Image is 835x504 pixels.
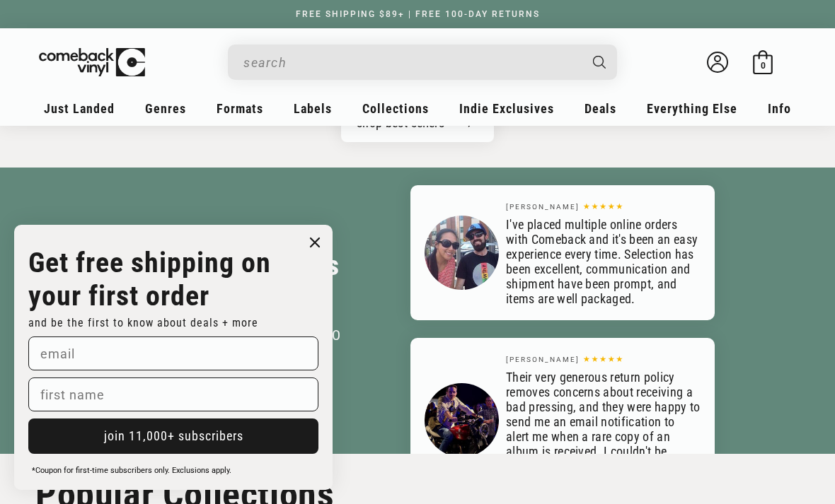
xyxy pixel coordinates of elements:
button: Search [581,45,619,80]
strong: Get free shipping on your first order [28,246,271,312]
span: Collections [362,101,429,116]
img: Brian J. [425,213,499,288]
div: Search [228,45,617,80]
span: Deals [584,101,616,116]
span: Just Landed [44,101,115,116]
input: When autocomplete results are available use up and down arrows to review and enter to select [243,48,579,77]
p: ★★★★★ [583,197,624,209]
p: [PERSON_NAME] [506,351,580,364]
p: ★★★★★ [583,350,624,361]
p: I've placed multiple online orders with Comeback and it's been an easy experience every time. Sel... [506,215,701,304]
span: Genres [145,101,186,116]
a: FREE SHIPPING $89+ | FREE 100-DAY RETURNS [282,9,554,19]
input: first name [28,377,318,411]
p: [PERSON_NAME] [506,199,580,211]
p: Their very generous return policy removes concerns about receiving a bad pressing, and they were ... [506,368,701,486]
button: Close dialog [304,232,326,253]
button: join 11,000+ subscribers [28,418,318,454]
span: 0 [761,60,766,71]
span: Everything Else [647,101,737,116]
span: Formats [217,101,263,116]
span: Info [768,101,791,116]
span: *Coupon for first-time subscribers only. Exclusions apply. [32,466,231,475]
span: and be the first to know about deals + more [28,316,258,329]
img: Mark V. [425,381,499,455]
span: Indie Exclusives [459,101,554,116]
input: email [28,336,318,370]
span: Labels [294,101,332,116]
